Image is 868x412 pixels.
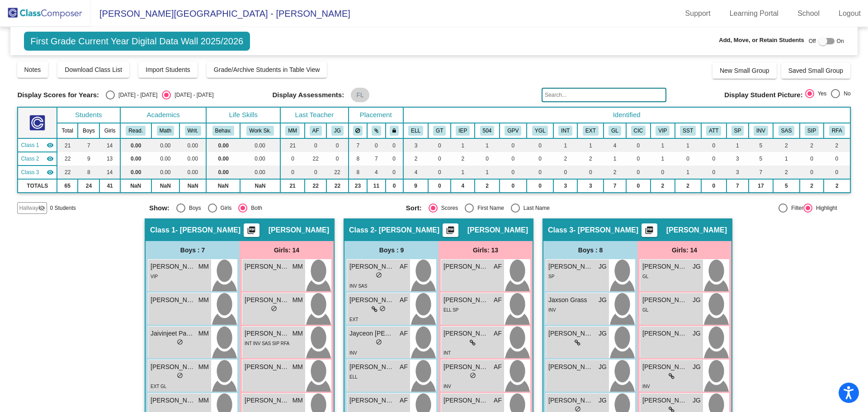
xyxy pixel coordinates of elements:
[642,295,688,305] span: [PERSON_NAME]
[246,126,274,136] button: Work Sk.
[824,166,850,179] td: 0
[126,126,146,136] button: Read.
[403,138,429,152] td: 3
[800,138,824,152] td: 2
[829,126,845,136] button: RFA
[642,223,657,237] button: Print Students Details
[656,126,670,136] button: VIP
[548,226,573,235] span: Class 3
[548,262,594,271] span: [PERSON_NAME]
[99,138,120,152] td: 14
[179,179,207,193] td: NaN
[149,204,399,213] mat-radio-group: Select an option
[749,179,773,193] td: 17
[475,123,499,138] th: 504 Plan
[604,152,626,166] td: 1
[179,166,207,179] td: 0.00
[726,123,749,138] th: Speech
[326,166,348,179] td: 22
[527,166,553,179] td: 0
[840,90,850,98] div: No
[18,138,57,152] td: Madison Meyers - Meyers
[349,284,367,289] span: INV SAS
[280,166,305,179] td: 0
[206,152,240,166] td: 0.00
[438,204,458,212] div: Scores
[805,126,819,136] button: SIP
[57,152,78,166] td: 22
[604,166,626,179] td: 2
[403,179,429,193] td: 9
[272,91,344,99] span: Display Assessments:
[548,274,554,279] span: SP
[773,138,800,152] td: 2
[651,166,675,179] td: 0
[65,66,122,73] span: Download Class List
[305,123,326,138] th: Alexi Fisher
[527,152,553,166] td: 0
[349,317,358,322] span: EXT
[349,295,395,305] span: [PERSON_NAME]
[443,262,489,271] span: [PERSON_NAME]
[24,32,250,51] span: First Grade Current Year Digital Data Wall 2025/2026
[245,295,290,305] span: [PERSON_NAME]
[349,262,395,271] span: [PERSON_NAME]
[726,179,749,193] td: 7
[78,179,99,193] td: 24
[809,37,816,45] span: Off
[722,6,786,21] a: Learning Portal
[198,295,209,305] span: MM
[724,91,802,99] span: Display Student Picture:
[451,123,475,138] th: Individualized Education Plan
[553,166,577,179] td: 0
[386,138,403,152] td: 0
[573,226,638,235] span: - [PERSON_NAME]
[788,67,843,74] span: Saved Small Group
[157,126,174,136] button: Math
[642,308,648,313] span: GL
[651,179,675,193] td: 2
[675,138,701,152] td: 1
[386,123,403,138] th: Keep with teacher
[626,123,651,138] th: Check In Check Out
[831,6,868,21] a: Logout
[800,123,824,138] th: Student Improvement Plan
[292,262,303,271] span: MM
[120,179,151,193] td: NaN
[24,66,41,73] span: Notes
[553,152,577,166] td: 2
[247,204,262,212] div: Both
[47,142,54,149] mat-icon: visibility
[403,152,429,166] td: 2
[548,295,594,305] span: Jaxson Grass
[577,166,604,179] td: 0
[21,141,39,149] span: Class 1
[78,166,99,179] td: 8
[642,262,688,271] span: [PERSON_NAME]
[386,166,403,179] td: 0
[542,88,666,102] input: Search...
[824,138,850,152] td: 2
[428,152,451,166] td: 0
[675,123,701,138] th: Student Study Team
[351,88,369,102] mat-chip: FL
[376,272,382,278] span: do_not_disturb_alt
[21,168,39,176] span: Class 3
[781,62,850,79] button: Saved Small Group
[17,62,48,78] button: Notes
[78,152,99,166] td: 9
[90,6,350,21] span: [PERSON_NAME][GEOGRAPHIC_DATA] - [PERSON_NAME]
[604,179,626,193] td: 7
[731,126,744,136] button: SP
[800,179,824,193] td: 2
[475,179,499,193] td: 2
[367,138,385,152] td: 0
[292,295,303,305] span: MM
[577,152,604,166] td: 2
[678,6,718,21] a: Support
[99,179,120,193] td: 41
[675,179,701,193] td: 2
[701,166,726,179] td: 0
[19,204,38,212] span: Hallway
[701,152,726,166] td: 0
